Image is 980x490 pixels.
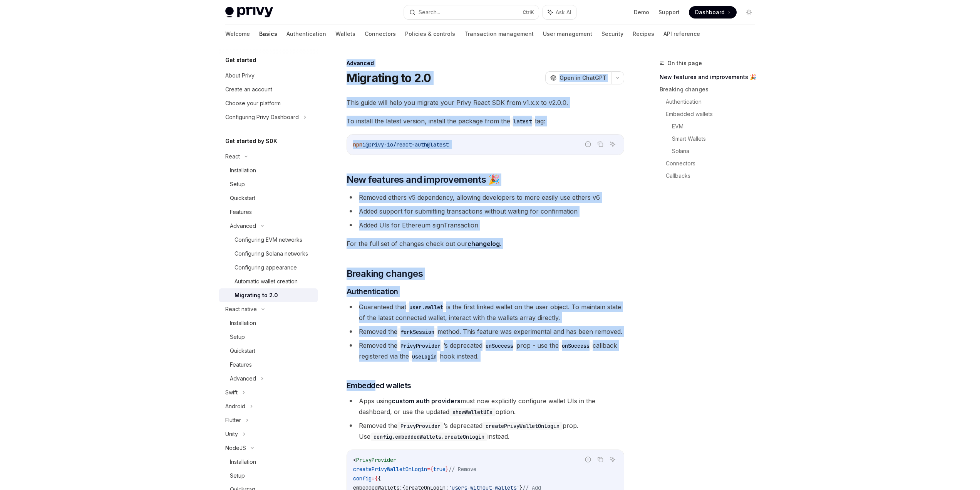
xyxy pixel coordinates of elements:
[230,221,256,231] div: Advanced
[392,397,461,405] a: custom auth providers
[560,74,606,82] span: Open in ChatGPT
[406,303,446,312] code: user.wallet
[666,170,761,182] a: Callbacks
[583,455,593,465] button: Report incorrect code
[595,139,605,149] button: Copy the contents from the code block
[347,192,624,203] li: Removed ethers v5 dependency, allowing developers to more easily use ethers v6
[230,318,256,328] div: Installation
[433,466,446,473] span: true
[633,25,654,43] a: Recipes
[378,475,381,482] span: {
[347,220,624,231] li: Added UIs for Ethereum signTransaction
[347,173,499,186] span: New features and improvements 🎉
[359,342,617,360] span: Removed the ’s deprecated prop - use the callback registered via the hook instead.
[365,141,449,148] span: @privy-io/react-auth@latest
[347,71,431,85] h1: Migrating to 2.0
[225,85,272,94] div: Create an account
[663,25,700,43] a: API reference
[359,422,578,440] span: Removed the ’s deprecated prop. Use instead.
[230,471,245,480] div: Setup
[259,25,277,43] a: Basics
[595,455,605,465] button: Copy the contents from the code block
[219,274,318,288] a: Automatic wallet creation
[405,25,455,43] a: Policies & controls
[409,352,440,361] code: useLogin
[219,177,318,191] a: Setup
[347,116,624,126] span: To install the latest version, install the package from the tag:
[225,305,257,314] div: React native
[556,8,571,16] span: Ask AI
[353,456,356,463] span: <
[523,9,534,15] span: Ctrl K
[353,466,427,473] span: createPrivyWalletOnLogin
[419,8,440,17] div: Search...
[583,139,593,149] button: Report incorrect code
[666,96,761,108] a: Authentication
[347,97,624,108] span: This guide will help you migrate your Privy React SDK from v1.x.x to v2.0.0.
[347,238,624,249] span: For the full set of changes check out our .
[658,8,680,16] a: Support
[359,303,621,322] span: Guaranteed that is the first linked wallet on the user object. To maintain state of the latest co...
[666,108,761,120] a: Embedded wallets
[482,422,563,430] code: createPrivyWalletOnLogin
[510,117,535,126] code: latest
[545,71,611,84] button: Open in ChatGPT
[225,416,241,425] div: Flutter
[219,96,318,110] a: Choose your platform
[370,433,487,441] code: config.embeddedWallets.createOnLogin
[347,206,624,217] li: Added support for submitting transactions without waiting for confirmation
[672,133,761,145] a: Smart Wallets
[559,342,593,350] code: onSuccess
[219,344,318,358] a: Quickstart
[219,469,318,483] a: Setup
[397,328,437,336] code: forkSession
[225,99,281,108] div: Choose your platform
[235,249,308,258] div: Configuring Solana networks
[482,342,516,350] code: onSuccess
[543,25,592,43] a: User management
[219,316,318,330] a: Installation
[397,342,444,350] code: PrivyProvider
[449,466,476,473] span: // Remove
[225,7,273,18] img: light logo
[359,328,622,335] span: Removed the method. This feature was experimental and has been removed.
[225,152,240,161] div: React
[235,263,297,272] div: Configuring appearance
[219,163,318,177] a: Installation
[672,145,761,157] a: Solana
[230,180,245,189] div: Setup
[219,83,318,96] a: Create an account
[672,120,761,133] a: EVM
[743,6,755,19] button: Toggle dark mode
[467,240,500,248] a: changelog
[430,466,433,473] span: {
[230,374,256,383] div: Advanced
[219,455,318,469] a: Installation
[335,25,355,43] a: Wallets
[235,277,298,286] div: Automatic wallet creation
[230,457,256,466] div: Installation
[235,235,302,244] div: Configuring EVM networks
[230,194,255,203] div: Quickstart
[219,69,318,83] a: About Privy
[225,113,299,122] div: Configuring Privy Dashboard
[219,247,318,261] a: Configuring Solana networks
[230,207,252,217] div: Features
[353,141,362,148] span: npm
[375,475,378,482] span: {
[634,8,649,16] a: Demo
[362,141,365,148] span: i
[219,191,318,205] a: Quickstart
[225,429,238,439] div: Unity
[225,402,245,411] div: Android
[230,346,255,355] div: Quickstart
[225,388,238,397] div: Swift
[404,5,539,19] button: Search...CtrlK
[347,268,423,280] span: Breaking changes
[347,380,411,391] span: Embedded wallets
[219,261,318,274] a: Configuring appearance
[353,475,372,482] span: config
[427,466,430,473] span: =
[347,59,624,67] div: Advanced
[225,25,250,43] a: Welcome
